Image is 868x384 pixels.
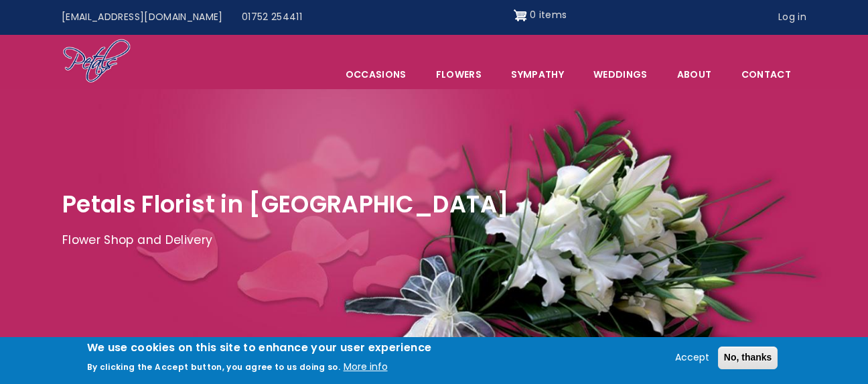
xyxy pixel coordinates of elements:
button: No, thanks [718,346,778,369]
button: More info [344,359,388,375]
a: [EMAIL_ADDRESS][DOMAIN_NAME] [52,5,232,30]
h2: We use cookies on this site to enhance your user experience [87,340,432,355]
a: 01752 254411 [232,5,311,30]
img: Shopping cart [514,5,527,26]
span: Weddings [579,60,662,88]
a: Shopping cart 0 items [514,5,567,26]
p: Flower Shop and Delivery [62,231,806,251]
button: Accept [670,350,715,366]
a: Sympathy [497,60,578,88]
a: Log in [769,5,816,30]
span: Petals Florist in [GEOGRAPHIC_DATA] [62,188,509,220]
span: 0 items [530,8,567,21]
a: About [663,60,726,88]
img: Home [62,38,131,85]
span: Occasions [332,60,421,88]
a: Flowers [422,60,496,88]
a: Contact [727,60,805,88]
p: By clicking the Accept button, you agree to us doing so. [87,361,341,373]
